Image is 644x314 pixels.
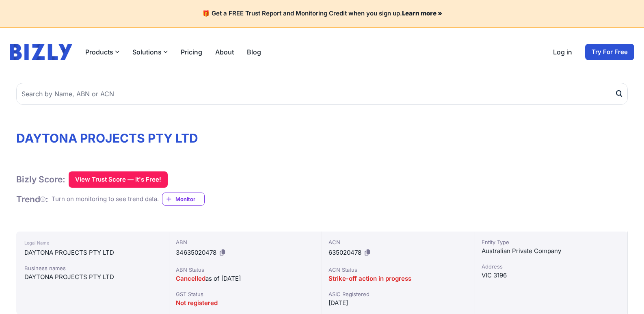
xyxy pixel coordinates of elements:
div: Address [482,262,621,271]
div: as of [DATE] [176,274,316,284]
h4: 🎁 Get a FREE Trust Report and Monitoring Credit when you sign up. [10,10,634,17]
a: Pricing [181,47,202,57]
span: Monitor [175,195,204,203]
div: ACN Status [328,266,468,274]
a: Blog [247,47,261,57]
button: View Trust Score — It's Free! [69,171,168,188]
div: Business names [24,264,161,272]
a: Try For Free [585,44,634,60]
a: Learn more » [402,9,442,17]
h1: Trend : [16,194,48,205]
span: Not registered [176,299,218,307]
div: ACN [328,238,468,246]
div: Entity Type [482,238,621,246]
div: ASIC Registered [328,290,468,298]
h1: Bizly Score: [16,174,65,185]
span: Cancelled [176,275,205,282]
div: Turn on monitoring to see trend data. [52,195,159,204]
span: 34635020478 [176,249,216,256]
button: Solutions [132,47,168,57]
span: 635020478 [328,249,361,256]
button: Products [85,47,119,57]
a: Monitor [162,193,205,206]
a: About [215,47,234,57]
div: DAYTONA PROJECTS PTY LTD [24,248,161,258]
div: ABN Status [176,266,316,274]
div: ABN [176,238,316,246]
a: Log in [553,47,572,57]
h1: DAYTONA PROJECTS PTY LTD [16,131,628,145]
div: [DATE] [328,298,468,308]
div: VIC 3196 [482,271,621,280]
input: Search by Name, ABN or ACN [16,83,628,105]
div: GST Status [176,290,316,298]
div: DAYTONA PROJECTS PTY LTD [24,272,161,282]
div: Legal Name [24,238,161,248]
span: Strike-off action in progress [328,275,411,282]
div: Australian Private Company [482,246,621,256]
